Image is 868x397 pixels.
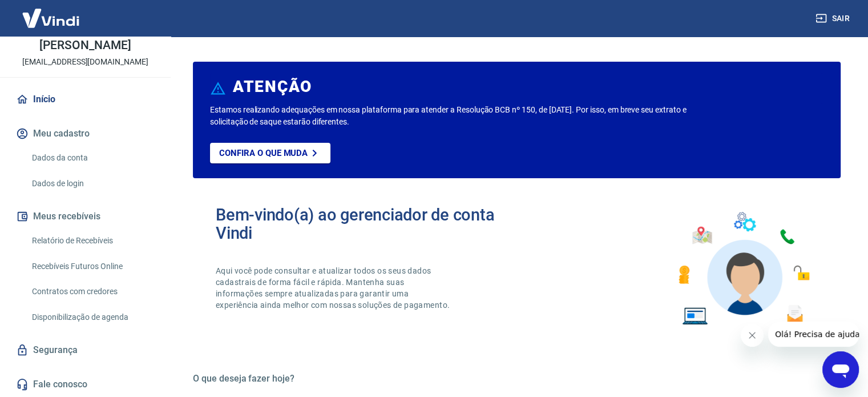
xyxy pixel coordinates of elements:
[210,104,701,128] p: Estamos realizando adequações em nossa plataforma para atender a Resolução BCB nº 150, de [DATE]....
[7,8,96,17] span: Olá! Precisa de ajuda?
[668,206,818,332] img: Imagem de um avatar masculino com diversos icones exemplificando as funcionalidades do gerenciado...
[27,146,157,170] a: Dados da conta
[39,39,131,51] p: [PERSON_NAME]
[193,373,841,384] h5: O que deseja fazer hoje?
[14,204,157,229] button: Meus recebíveis
[216,265,452,311] p: Aqui você pode consultar e atualizar todos os seus dados cadastrais de forma fácil e rápida. Mant...
[741,324,764,347] iframe: Fechar mensagem
[768,322,859,347] iframe: Mensagem da empresa
[27,280,157,303] a: Contratos com credores
[27,255,157,278] a: Recebíveis Futuros Online
[27,229,157,252] a: Relatório de Recebíveis
[822,351,859,388] iframe: Botão para abrir a janela de mensagens
[216,206,517,242] h2: Bem-vindo(a) ao gerenciador de conta Vindi
[14,121,157,146] button: Meu cadastro
[219,148,308,158] p: Confira o que muda
[14,372,157,397] a: Fale conosco
[14,87,157,112] a: Início
[233,81,312,93] h6: ATENÇÃO
[14,1,88,35] img: Vindi
[813,8,854,29] button: Sair
[210,143,330,163] a: Confira o que muda
[27,172,157,195] a: Dados de login
[22,56,148,68] p: [EMAIL_ADDRESS][DOMAIN_NAME]
[27,306,157,329] a: Disponibilização de agenda
[14,338,157,363] a: Segurança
